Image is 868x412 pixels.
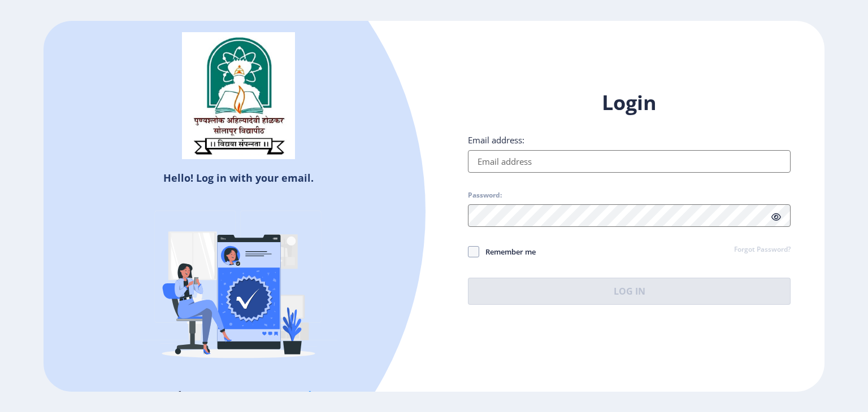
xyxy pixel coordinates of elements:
[734,245,791,255] a: Forgot Password?
[468,191,502,200] label: Password:
[285,387,337,404] a: Register
[182,32,295,160] img: sulogo.png
[468,89,791,116] h1: Login
[479,245,536,258] span: Remember me
[468,278,791,305] button: Log In
[468,150,791,173] input: Email address
[468,134,524,146] label: Email address:
[140,189,337,387] img: Verified-rafiki.svg
[52,387,426,405] h5: Don't have an account?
